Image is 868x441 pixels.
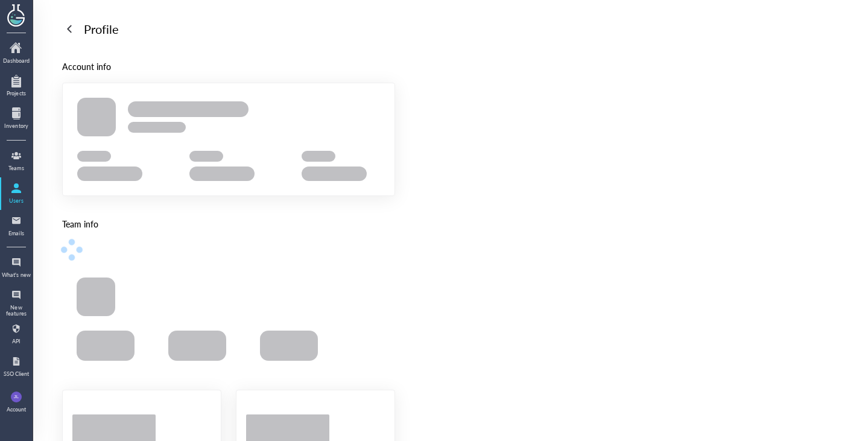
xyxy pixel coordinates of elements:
[1,352,31,382] a: SSO Client
[1,58,31,64] div: Dashboard
[1,253,31,283] a: What's new
[1,198,31,204] div: Users
[1,104,31,134] a: Inventory
[1,285,31,317] a: New features
[1,39,31,69] a: Dashboard
[84,19,119,39] div: Profile
[1,165,31,171] div: Teams
[62,60,395,73] div: Account info
[1,179,31,209] a: Users
[1,71,31,101] a: Projects
[62,217,395,230] div: Team info
[62,19,119,39] a: Profile
[1,211,31,241] a: Emails
[7,407,26,413] div: Account
[1,230,31,236] div: Emails
[1,305,31,317] div: New features
[1,272,31,278] div: What's new
[1,90,31,97] div: Projects
[1,371,31,377] div: SSO Client
[14,392,19,402] span: JL
[1,319,31,349] a: API
[1,123,31,129] div: Inventory
[1,146,31,176] a: Teams
[1,338,31,344] div: API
